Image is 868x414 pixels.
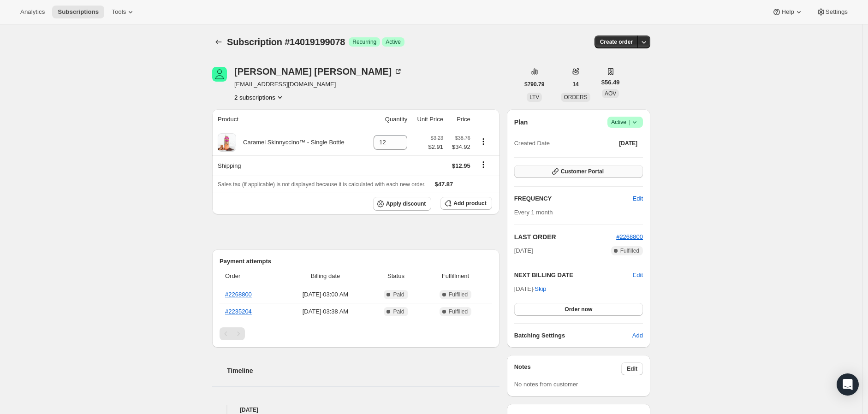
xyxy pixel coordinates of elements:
button: Tools [106,6,141,18]
h3: Notes [514,362,622,375]
span: [DATE] [514,246,533,255]
span: Active [386,38,401,46]
a: #2268800 [225,291,252,298]
div: Open Intercom Messenger [837,373,859,396]
span: Every 1 month [514,209,553,216]
span: $12.95 [452,162,470,169]
th: Product [212,109,366,130]
span: | [629,118,630,126]
th: Order [220,266,280,286]
span: Fulfilled [449,291,468,298]
span: Fulfilled [620,247,639,254]
span: ORDERS [564,94,587,101]
span: Lynne Lehrer [212,67,227,82]
h2: LAST ORDER [514,232,616,242]
span: Analytics [20,8,45,16]
span: $34.92 [449,142,470,152]
th: Price [446,109,473,130]
button: Subscriptions [212,35,225,48]
h6: Batching Settings [514,331,632,340]
span: Active [611,118,639,127]
span: Subscription #14019199078 [227,37,345,47]
button: Product actions [234,93,285,102]
span: [DATE] · 03:38 AM [283,307,367,316]
small: $3.23 [431,135,443,141]
button: #2268800 [616,232,643,242]
span: [DATE] [619,140,637,147]
span: Help [781,8,794,16]
button: Subscriptions [52,6,104,18]
span: Subscriptions [58,8,99,16]
button: Edit [627,191,648,206]
th: Shipping [212,155,366,176]
span: [DATE] · [514,285,547,292]
button: Product actions [476,136,491,147]
span: Paid [393,291,404,298]
span: Create order [600,38,633,46]
span: Sales tax (if applicable) is not displayed because it is calculated with each new order. [218,181,426,188]
div: Caramel Skinnyccino™ - Single Bottle [236,138,345,147]
span: Add product [453,200,486,207]
h2: NEXT BILLING DATE [514,271,633,280]
span: Paid [393,308,404,315]
span: Customer Portal [561,168,604,175]
h2: FREQUENCY [514,194,633,203]
button: Add [627,328,648,343]
button: Customer Portal [514,165,643,178]
th: Unit Price [410,109,446,130]
span: No notes from customer [514,381,578,388]
span: Fulfilled [449,308,468,315]
span: $47.87 [435,181,453,188]
span: Billing date [283,272,367,281]
button: Add product [440,197,492,210]
span: Tools [112,8,126,16]
nav: Pagination [220,327,492,340]
th: Quantity [366,109,410,130]
span: [EMAIL_ADDRESS][DOMAIN_NAME] [234,80,403,89]
button: Edit [621,362,643,375]
button: Create order [595,35,638,48]
button: Help [767,6,809,18]
span: Created Date [514,139,550,148]
h2: Payment attempts [220,257,492,266]
h2: Timeline [227,366,499,375]
button: Shipping actions [476,160,491,170]
button: Apply discount [373,197,432,211]
h2: Plan [514,118,528,127]
span: Order now [565,306,592,313]
span: AOV [605,90,616,97]
span: Recurring [352,38,376,46]
a: #2235204 [225,308,252,315]
button: Skip [529,282,552,296]
span: Edit [627,365,637,373]
img: product img [218,133,236,152]
button: Edit [633,271,643,280]
span: $56.49 [601,78,620,87]
button: Analytics [15,6,50,18]
span: $790.79 [524,81,544,88]
span: Skip [535,284,546,294]
span: 14 [572,81,578,88]
span: Status [373,272,419,281]
span: Fulfillment [424,272,486,281]
span: [DATE] · 03:00 AM [283,290,367,299]
small: $38.76 [455,135,470,141]
button: $790.79 [519,78,550,91]
span: Edit [633,194,643,203]
button: Order now [514,303,643,316]
span: LTV [529,94,539,101]
a: #2268800 [616,233,643,240]
span: Add [632,331,643,340]
div: [PERSON_NAME] [PERSON_NAME] [234,67,403,76]
button: [DATE] [613,137,643,150]
button: Settings [811,6,853,18]
span: Apply discount [386,200,426,207]
button: 14 [567,78,584,91]
span: $2.91 [428,142,443,152]
span: Settings [826,8,848,16]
